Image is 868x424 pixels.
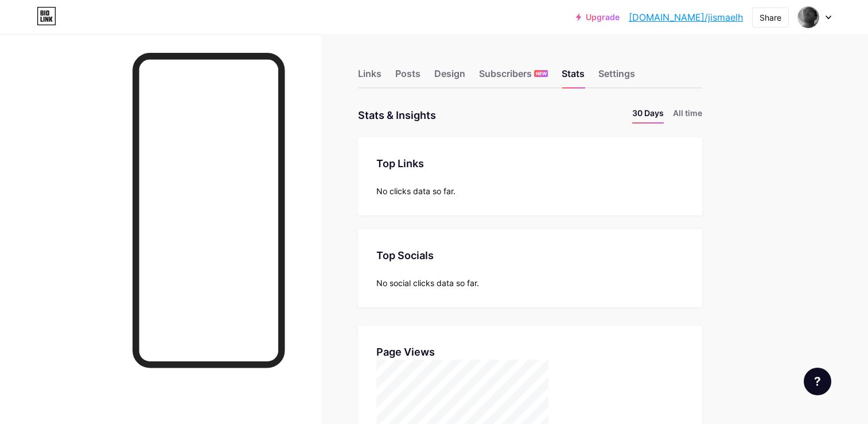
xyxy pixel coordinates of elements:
a: Upgrade [576,13,620,22]
li: All time [673,107,702,124]
div: Stats [562,67,585,87]
div: Settings [598,67,635,87]
div: Top Links [376,156,684,171]
a: [DOMAIN_NAME]/jismaelh [629,10,743,24]
img: Ismael Hernández José Alberto [797,6,819,28]
div: Links [358,67,382,87]
div: Top Socials [376,248,684,263]
div: Stats & Insights [358,107,436,124]
div: Design [434,67,465,87]
div: No social clicks data so far. [376,277,684,289]
li: 30 Days [632,107,664,124]
div: No clicks data so far. [376,185,684,197]
div: Subscribers [479,67,548,87]
div: Page Views [376,344,684,360]
div: Share [760,11,781,24]
div: Posts [395,67,421,87]
span: NEW [536,70,547,77]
